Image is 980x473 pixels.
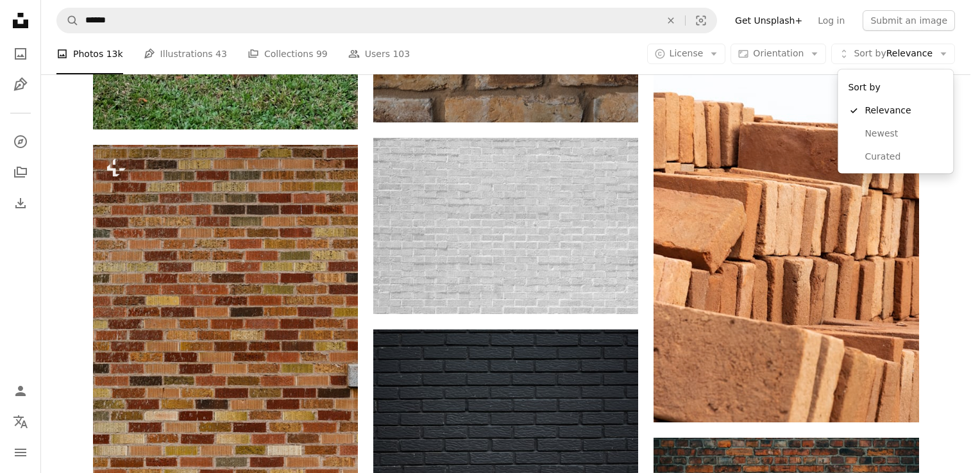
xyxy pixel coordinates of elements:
[843,75,948,99] div: Sort by
[865,104,943,117] span: Relevance
[865,151,943,163] span: Curated
[831,44,955,64] button: Sort byRelevance
[854,48,886,58] span: Sort by
[854,47,933,60] span: Relevance
[838,70,953,174] div: Sort byRelevance
[865,128,943,140] span: Newest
